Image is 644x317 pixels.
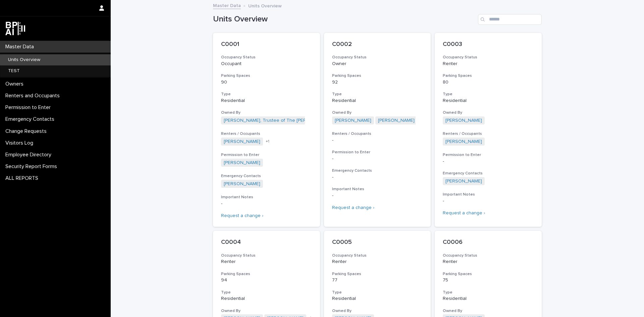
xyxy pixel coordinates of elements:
[332,41,423,48] p: C0002
[221,277,312,283] p: 94
[332,61,423,67] p: Owner
[221,152,312,158] h3: Permission to Enter
[332,92,423,97] h3: Type
[332,205,374,210] a: Request a change ›
[332,308,423,314] h3: Owned By
[248,2,282,9] p: Units Overview
[443,110,534,115] h3: Owned By
[332,174,423,180] p: -
[221,290,312,295] h3: Type
[332,259,423,265] p: Renter
[378,118,415,123] a: [PERSON_NAME]
[478,14,542,25] input: Search
[224,139,260,145] a: [PERSON_NAME]
[213,14,475,24] h1: Units Overview
[224,160,260,166] a: [PERSON_NAME]
[443,308,534,314] h3: Owned By
[221,239,312,246] p: C0004
[435,33,542,227] a: C0003Occupancy StatusRenterParking Spaces80TypeResidentialOwned By[PERSON_NAME] Renters / Occupan...
[3,81,29,87] p: Owners
[3,93,65,99] p: Renters and Occupants
[332,73,423,78] h3: Parking Spaces
[3,140,39,146] p: Visitors Log
[3,152,57,158] p: Employee Directory
[221,41,312,48] p: C0001
[332,150,423,155] h3: Permission to Enter
[213,1,241,9] a: Master Data
[3,163,62,170] p: Security Report Forms
[443,41,534,48] p: C0003
[221,80,312,85] p: 90
[443,131,534,137] h3: Renters / Occupants
[332,239,423,246] p: C0005
[266,140,269,144] span: + 1
[221,110,312,115] h3: Owned By
[443,290,534,295] h3: Type
[221,92,312,97] h3: Type
[443,80,534,85] p: 80
[221,201,312,207] p: -
[443,98,534,104] p: Residential
[335,118,371,123] a: [PERSON_NAME]
[3,68,25,74] p: TEST
[332,290,423,295] h3: Type
[332,80,423,85] p: 92
[332,138,423,143] p: -
[443,211,485,215] a: Request a change ›
[221,195,312,200] h3: Important Notes
[332,168,423,173] h3: Emergency Contacts
[443,171,534,176] h3: Emergency Contacts
[3,44,39,50] p: Master Data
[443,271,534,277] h3: Parking Spaces
[221,131,312,137] h3: Renters / Occupants
[445,139,482,145] a: [PERSON_NAME]
[332,55,423,60] h3: Occupancy Status
[221,98,312,104] p: Residential
[443,192,534,197] h3: Important Notes
[443,239,534,246] p: C0006
[213,33,320,227] a: C0001Occupancy StatusOccupantParking Spaces90TypeResidentialOwned By[PERSON_NAME], Trustee of The...
[332,131,423,137] h3: Renters / Occupants
[332,277,423,283] p: 77
[221,73,312,78] h3: Parking Spaces
[332,187,423,192] h3: Important Notes
[224,118,399,123] a: [PERSON_NAME], Trustee of The [PERSON_NAME] Revocable Trust dated [DATE]
[3,116,60,122] p: Emergency Contacts
[332,156,423,162] p: -
[443,253,534,258] h3: Occupancy Status
[443,198,534,204] p: -
[221,61,312,67] p: Occupant
[443,152,534,158] h3: Permission to Enter
[3,175,44,181] p: ALL REPORTS
[224,181,260,187] a: [PERSON_NAME]
[221,259,312,265] p: Renter
[443,73,534,78] h3: Parking Spaces
[3,128,52,135] p: Change Requests
[332,193,423,199] p: -
[332,98,423,104] p: Residential
[221,271,312,277] h3: Parking Spaces
[332,296,423,302] p: Residential
[332,110,423,115] h3: Owned By
[443,296,534,302] p: Residential
[443,92,534,97] h3: Type
[221,55,312,60] h3: Occupancy Status
[221,213,263,218] a: Request a change ›
[5,22,25,35] img: dwgmcNfxSF6WIOOXiGgu
[324,33,431,227] a: C0002Occupancy StatusOwnerParking Spaces92TypeResidentialOwned By[PERSON_NAME] [PERSON_NAME] Rent...
[221,296,312,302] p: Residential
[332,271,423,277] h3: Parking Spaces
[443,259,534,265] p: Renter
[443,61,534,67] p: Renter
[221,173,312,179] h3: Emergency Contacts
[3,57,46,63] p: Units Overview
[443,55,534,60] h3: Occupancy Status
[443,159,534,164] p: -
[445,178,482,184] a: [PERSON_NAME]
[3,104,56,111] p: Permission to Enter
[332,253,423,258] h3: Occupancy Status
[221,253,312,258] h3: Occupancy Status
[221,308,312,314] h3: Owned By
[443,277,534,283] p: 75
